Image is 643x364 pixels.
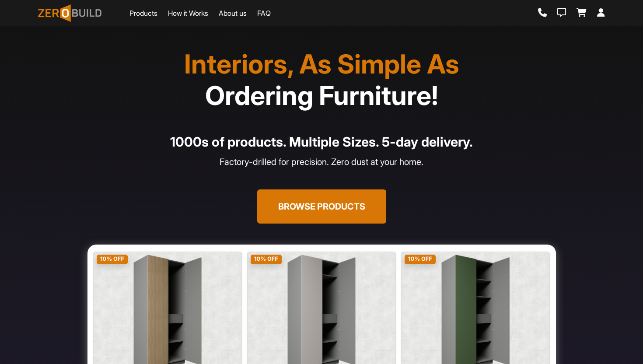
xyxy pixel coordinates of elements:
[43,155,600,168] p: Factory-drilled for precision. Zero dust at your home.
[205,80,438,111] span: Ordering Furniture!
[129,8,157,18] a: Products
[38,4,101,22] img: ZeroBuild logo
[43,48,600,111] h1: Interiors, As Simple As
[257,8,271,18] a: FAQ
[43,132,600,152] h4: 1000s of products. Multiple Sizes. 5-day delivery.
[597,8,605,18] a: Login
[219,8,247,18] a: About us
[168,8,208,18] a: How it Works
[257,189,386,224] button: Browse Products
